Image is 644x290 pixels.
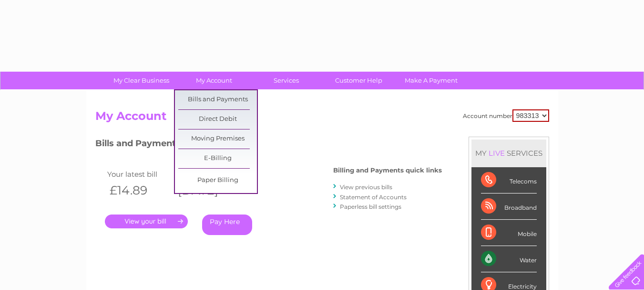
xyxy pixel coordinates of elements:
a: Paperless bill settings [340,203,401,210]
div: Account number [463,109,549,122]
div: Telecoms [481,167,537,193]
h4: Billing and Payments quick links [333,167,442,174]
div: MY SERVICES [471,140,546,167]
a: Statement of Accounts [340,193,407,201]
a: Paper Billing [178,171,257,190]
div: Broadband [481,193,537,220]
a: Make A Payment [392,72,470,89]
a: Direct Debit [178,110,257,129]
div: LIVE [487,149,507,158]
a: Pay Here [202,215,252,235]
td: Your latest bill [105,168,174,181]
th: [DATE] [173,181,242,200]
a: . [105,215,188,228]
h2: My Account [95,109,549,128]
h3: Bills and Payments [95,137,442,153]
th: £14.89 [105,181,174,200]
a: E-Billing [178,149,257,168]
a: Bills and Payments [178,90,257,109]
div: Water [481,246,537,272]
a: My Account [174,72,253,89]
td: Invoice date [173,168,242,181]
a: Moving Premises [178,129,257,149]
div: Mobile [481,220,537,246]
a: View previous bills [340,183,392,191]
a: Customer Help [319,72,398,89]
a: My Clear Business [102,72,181,89]
a: Services [247,72,326,89]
